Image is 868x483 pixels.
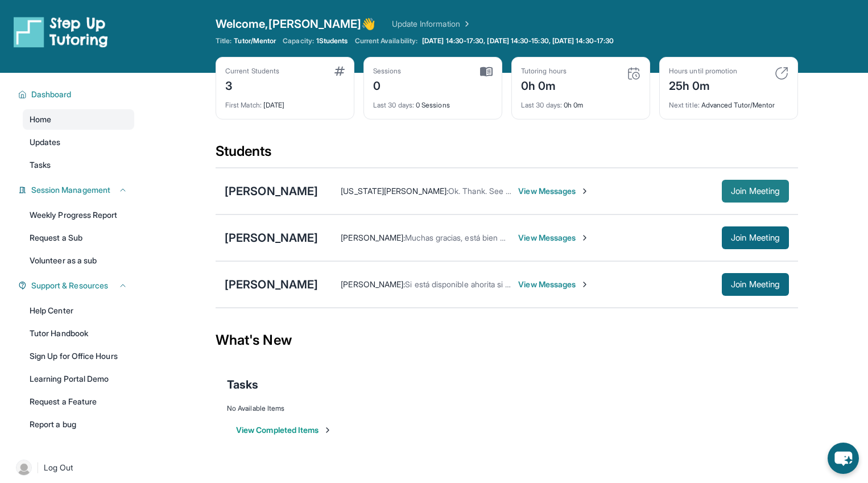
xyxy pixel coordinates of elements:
span: [US_STATE][PERSON_NAME] : [341,186,448,196]
span: [PERSON_NAME] : [341,233,405,242]
div: 25h 0m [669,76,737,94]
img: logo [14,16,108,48]
span: Current Availability: [355,36,418,46]
span: View Messages [518,232,589,243]
span: Tutor/Mentor [234,36,276,46]
a: Update Information [392,18,472,30]
span: Dashboard [31,89,72,100]
div: 0 Sessions [373,94,493,110]
span: Join Meeting [731,281,780,288]
div: No Available Items [227,404,787,413]
span: Welcome, [PERSON_NAME] 👋 [216,16,376,32]
a: Updates [23,132,134,152]
div: [PERSON_NAME] [225,183,318,199]
div: Tutoring hours [521,67,567,76]
img: Chevron-Right [580,233,589,242]
span: View Messages [518,185,589,197]
button: Support & Resources [27,280,127,291]
span: View Messages [518,279,589,290]
span: Title: [216,36,232,46]
img: Chevron Right [460,18,472,30]
div: Advanced Tutor/Mentor [669,94,788,110]
span: Home [30,114,51,125]
span: Next title : [669,101,700,109]
div: [PERSON_NAME] [225,276,318,292]
div: Current Students [225,67,279,76]
span: [PERSON_NAME] : [341,279,405,289]
img: card [775,67,788,80]
a: Weekly Progress Report [23,205,134,225]
span: Ok. Thank. See you [DATE]! [448,186,548,196]
span: Updates [30,137,61,148]
div: 0h 0m [521,94,640,110]
div: 0 [373,76,402,94]
button: Dashboard [27,89,127,100]
button: chat-button [828,443,859,474]
a: Help Center [23,300,134,321]
a: Tutor Handbook [23,323,134,344]
button: Join Meeting [722,226,789,249]
img: card [627,67,640,80]
img: Chevron-Right [580,187,589,196]
span: Join Meeting [731,234,780,241]
div: 3 [225,76,279,94]
a: Request a Feature [23,391,134,412]
span: Si está disponible ahorita si gusta [405,279,524,289]
span: Muchas gracias, está bien mañana, [405,233,530,242]
a: Tasks [23,155,134,175]
span: Session Management [31,184,110,196]
span: First Match : [225,101,262,109]
div: Sessions [373,67,402,76]
div: What's New [216,315,798,365]
div: 0h 0m [521,76,567,94]
a: Sign Up for Office Hours [23,346,134,366]
button: Join Meeting [722,180,789,203]
span: Tasks [227,377,258,393]
span: | [36,461,39,474]
span: [DATE] 14:30-17:30, [DATE] 14:30-15:30, [DATE] 14:30-17:30 [422,36,614,46]
img: card [334,67,345,76]
a: Report a bug [23,414,134,435]
img: user-img [16,460,32,476]
span: Support & Resources [31,280,108,291]
span: Join Meeting [731,188,780,195]
div: [DATE] [225,94,345,110]
span: Capacity: [283,36,314,46]
button: Session Management [27,184,127,196]
a: [DATE] 14:30-17:30, [DATE] 14:30-15:30, [DATE] 14:30-17:30 [420,36,616,46]
span: Log Out [44,462,73,473]
a: Volunteer as a sub [23,250,134,271]
img: card [480,67,493,77]
span: Last 30 days : [373,101,414,109]
div: Hours until promotion [669,67,737,76]
a: Home [23,109,134,130]
span: Tasks [30,159,51,171]
div: [PERSON_NAME] [225,230,318,246]
span: Last 30 days : [521,101,562,109]
button: View Completed Items [236,424,332,436]
div: Students [216,142,798,167]
button: Join Meeting [722,273,789,296]
a: Request a Sub [23,228,134,248]
a: Learning Portal Demo [23,369,134,389]
img: Chevron-Right [580,280,589,289]
span: 1 Students [316,36,348,46]
a: |Log Out [11,455,134,480]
